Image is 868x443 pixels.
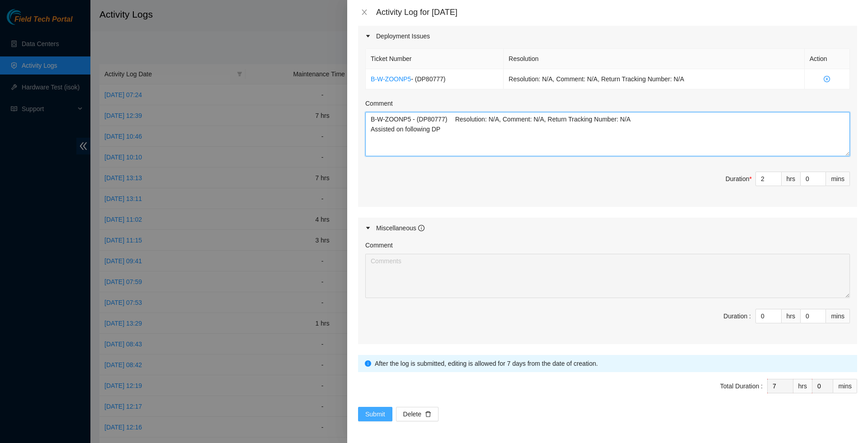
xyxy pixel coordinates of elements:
[376,223,425,233] div: Miscellaneous
[782,309,801,323] div: hrs
[376,7,857,17] div: Activity Log for [DATE]
[358,26,857,47] div: Deployment Issues
[425,411,431,418] span: delete
[361,9,368,16] span: close
[810,76,844,82] span: close-circle
[366,49,504,69] th: Ticket Number
[365,409,385,419] span: Submit
[365,225,371,231] span: caret-right
[782,172,801,186] div: hrs
[365,112,850,156] textarea: Comment
[403,409,421,419] span: Delete
[723,311,751,321] div: Duration :
[418,225,425,231] span: info-circle
[358,407,392,421] button: Submit
[358,8,371,17] button: Close
[365,254,850,298] textarea: Comment
[826,309,850,323] div: mins
[365,33,371,39] span: caret-right
[365,240,393,250] label: Comment
[396,407,439,421] button: Deletedelete
[805,49,850,69] th: Action
[726,174,752,184] div: Duration
[371,75,411,83] a: B-W-ZOONP5
[833,379,857,393] div: mins
[793,379,812,393] div: hrs
[373,359,849,368] div: After the log is submitted, editing is allowed for 7 days from the date of creation.
[826,172,850,186] div: mins
[504,69,805,89] td: Resolution: N/A, Comment: N/A, Return Tracking Number: N/A
[365,98,393,108] label: Comment
[504,49,805,69] th: Resolution
[358,218,857,238] div: Miscellaneous info-circle
[411,75,445,83] span: - ( DP80777 )
[365,360,371,367] span: info-circle
[720,381,763,391] div: Total Duration :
